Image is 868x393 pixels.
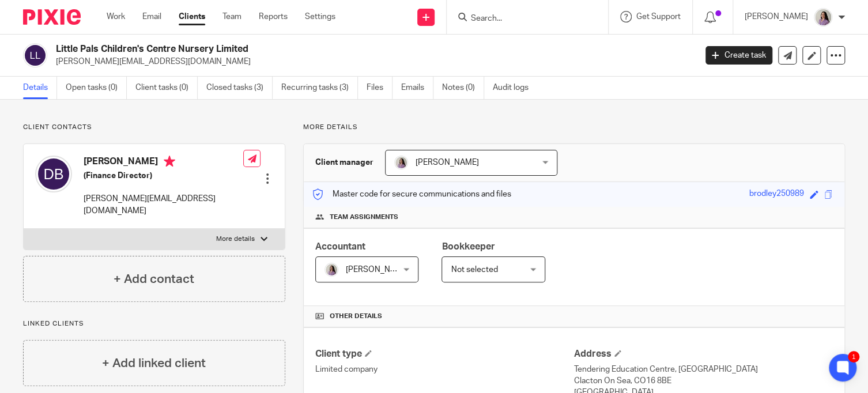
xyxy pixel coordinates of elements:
div: brodley250989 [749,188,804,201]
p: More details [303,123,845,132]
a: Clients [179,11,205,22]
p: Linked clients [23,319,285,328]
a: Email [142,11,161,22]
h3: Client manager [315,157,373,168]
img: Pixie [23,9,81,25]
h4: Address [574,348,833,360]
span: Get Support [636,13,681,21]
p: Clacton On Sea, CO16 8BE [574,375,833,387]
h4: [PERSON_NAME] [84,156,243,170]
span: Team assignments [330,213,398,222]
h2: Little Pals Children's Centre Nursery Limited [56,43,562,55]
a: Details [23,77,57,99]
h4: Client type [315,348,574,360]
img: Olivia.jpg [394,156,408,169]
span: Bookkeeper [441,242,495,251]
span: [PERSON_NAME] [416,158,479,167]
a: Create task [705,46,772,65]
p: Limited company [315,364,574,375]
a: Audit logs [493,77,537,99]
h4: + Add linked client [102,354,206,372]
a: Reports [259,11,288,22]
a: Client tasks (0) [135,77,198,99]
img: svg%3E [35,156,72,192]
a: Work [107,11,125,22]
img: Olivia.jpg [324,263,338,277]
img: Olivia.jpg [814,8,832,27]
a: Emails [401,77,433,99]
p: [PERSON_NAME][EMAIL_ADDRESS][DOMAIN_NAME] [56,56,688,67]
p: [PERSON_NAME] [745,11,808,22]
div: 1 [848,351,859,362]
a: Settings [305,11,335,22]
h4: + Add contact [114,270,194,288]
p: [PERSON_NAME][EMAIL_ADDRESS][DOMAIN_NAME] [84,193,243,217]
span: Other details [330,312,382,321]
span: Accountant [315,242,365,251]
a: Closed tasks (3) [206,77,273,99]
span: Not selected [451,266,497,274]
span: [PERSON_NAME] [346,266,409,274]
p: Tendering Education Centre, [GEOGRAPHIC_DATA] [574,364,833,375]
input: Search [470,14,573,24]
p: Master code for secure communications and files [312,188,511,200]
a: Open tasks (0) [66,77,127,99]
a: Team [222,11,241,22]
h5: (Finance Director) [84,170,243,182]
a: Recurring tasks (3) [281,77,358,99]
i: Primary [164,156,175,167]
a: Files [367,77,393,99]
img: svg%3E [23,43,47,67]
p: Client contacts [23,123,285,132]
p: More details [216,235,255,244]
a: Notes (0) [442,77,484,99]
